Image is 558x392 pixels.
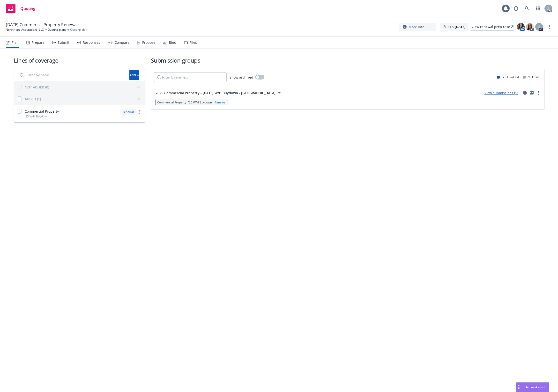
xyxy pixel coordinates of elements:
[25,109,59,114] span: Commercial Property
[25,95,142,103] button: ADDED (1)
[516,383,522,392] div: Drag to move
[471,23,513,31] a: View renewal prep case
[25,83,142,91] button: NOT ADDED (0)
[188,100,212,104] span: '25 W/H Buydown
[516,382,549,392] button: Nova Assist
[129,71,139,80] div: Add
[32,41,45,44] div: Prepare
[4,2,37,15] a: Quoting
[157,100,186,104] span: Commercial Property
[151,56,545,64] h1: Submission groups
[536,90,541,96] a: more
[471,23,513,30] div: View renewal prep case
[154,72,227,82] input: Filter by name...
[83,41,100,44] div: Responses
[48,28,66,32] a: Quoting plans
[522,4,532,13] a: Search
[120,109,136,115] div: Renewal
[20,7,35,10] span: Quoting
[25,96,41,102] div: ADDED (1)
[529,90,535,96] a: mail
[17,70,126,80] input: Filter by name...
[511,4,521,13] a: Report a Bug
[448,24,466,29] span: ETA :
[526,385,545,389] span: Nova Assist
[12,41,19,44] div: Plan
[6,22,77,28] span: [DATE] Commercial Property Renewal
[142,41,155,44] div: Propose
[517,23,525,31] img: photo
[58,41,69,44] div: Submit
[14,56,145,64] h1: Lines of coverage
[154,88,284,98] button: 2025 Commercial Property - [DATE] W/H Buydown - [GEOGRAPHIC_DATA]
[115,41,129,44] div: Compare
[230,75,253,80] span: Show archived
[156,90,275,95] span: 2025 Commercial Property - [DATE] W/H Buydown - [GEOGRAPHIC_DATA]
[136,109,142,115] a: more
[25,85,49,90] div: NOT ADDED (0)
[6,28,44,32] a: Northridge Acquisitions, LLC
[526,23,534,31] img: photo
[25,114,48,118] span: '25 W/H Buydown
[214,100,227,104] div: Renewal
[169,41,176,44] div: Bind
[190,41,197,44] div: Files
[546,24,552,30] a: more
[497,75,519,79] div: Limits added
[533,4,543,13] a: Switch app
[522,90,528,96] a: circleInformation
[70,28,87,32] span: Quoting plan
[409,24,427,29] span: More info...
[129,70,139,80] button: Add
[455,24,466,29] strong: [DATE]
[523,75,539,79] div: No limits
[399,23,436,31] button: More info...
[484,91,518,95] a: View submissions (1)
